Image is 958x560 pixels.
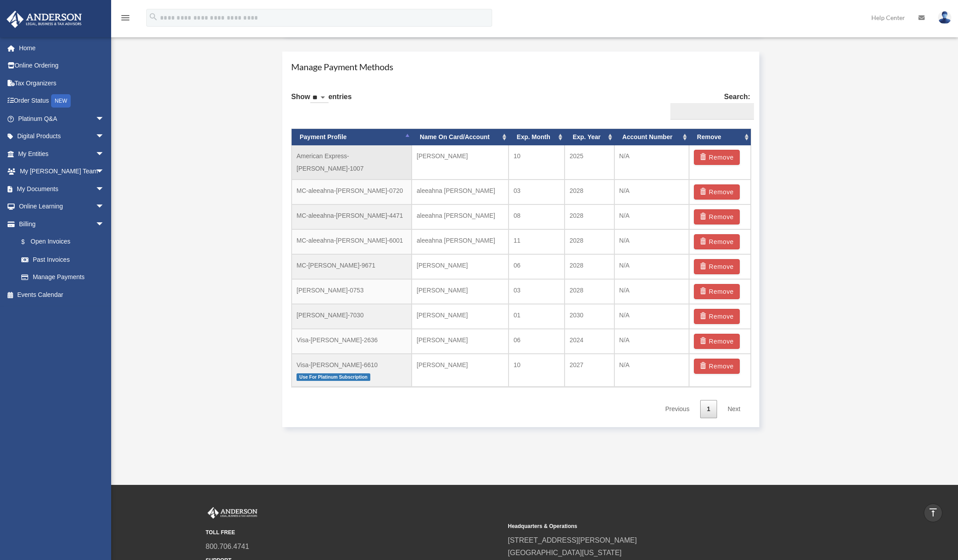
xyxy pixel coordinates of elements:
[148,12,158,22] i: search
[310,93,329,103] select: Showentries
[508,522,804,531] small: Headquarters & Operations
[614,329,689,354] td: N/A
[565,254,614,279] td: 2028
[614,180,689,204] td: N/A
[297,373,370,381] span: Use For Platinum Subscription
[614,129,689,145] th: Account Number: activate to sort column ascending
[6,180,118,198] a: My Documentsarrow_drop_down
[508,549,622,556] a: [GEOGRAPHIC_DATA][US_STATE]
[509,180,565,204] td: 03
[412,180,509,204] td: aleeahna [PERSON_NAME]
[292,354,412,387] td: Visa-[PERSON_NAME]-6610
[12,233,118,251] a: $Open Invoices
[565,145,614,180] td: 2025
[26,236,31,248] span: $
[206,507,259,519] img: Anderson Advisors Platinum Portal
[689,129,751,145] th: Remove: activate to sort column ascending
[292,145,412,180] td: American Express-[PERSON_NAME]-1007
[12,268,113,286] a: Manage Payments
[96,180,113,198] span: arrow_drop_down
[292,129,412,145] th: Payment Profile: activate to sort column descending
[292,254,412,279] td: MC-[PERSON_NAME]-9671
[206,528,502,537] small: TOLL FREE
[96,215,113,233] span: arrow_drop_down
[694,309,740,324] button: Remove
[6,163,118,180] a: My [PERSON_NAME] Teamarrow_drop_down
[509,254,565,279] td: 06
[614,279,689,304] td: N/A
[412,279,509,304] td: [PERSON_NAME]
[509,229,565,254] td: 11
[614,354,689,387] td: N/A
[509,204,565,229] td: 08
[412,304,509,329] td: [PERSON_NAME]
[924,504,942,522] a: vertical_align_top
[6,57,118,75] a: Online Ordering
[694,284,740,299] button: Remove
[412,229,509,254] td: aleeahna [PERSON_NAME]
[565,229,614,254] td: 2028
[694,184,740,200] button: Remove
[565,204,614,229] td: 2028
[721,400,747,418] a: Next
[509,145,565,180] td: 10
[206,543,249,550] a: 800.706.4741
[509,279,565,304] td: 03
[51,94,71,108] div: NEW
[938,11,951,24] img: User Pic
[292,180,412,204] td: MC-aleeahna-[PERSON_NAME]-0720
[509,354,565,387] td: 10
[292,229,412,254] td: MC-aleeahna-[PERSON_NAME]-6001
[565,180,614,204] td: 2028
[6,145,118,163] a: My Entitiesarrow_drop_down
[4,11,84,28] img: Anderson Advisors Platinum Portal
[700,400,717,418] a: 1
[6,74,118,92] a: Tax Organizers
[509,329,565,354] td: 06
[614,229,689,254] td: N/A
[565,329,614,354] td: 2024
[667,91,750,120] label: Search:
[6,128,118,145] a: Digital Productsarrow_drop_down
[292,204,412,229] td: MC-aleeahna-[PERSON_NAME]-4471
[412,204,509,229] td: aleeahna [PERSON_NAME]
[614,145,689,180] td: N/A
[565,354,614,387] td: 2027
[670,103,754,120] input: Search:
[292,279,412,304] td: [PERSON_NAME]-0753
[6,198,118,216] a: Online Learningarrow_drop_down
[6,92,118,110] a: Order StatusNEW
[694,334,740,349] button: Remove
[694,234,740,249] button: Remove
[96,128,113,146] span: arrow_drop_down
[565,304,614,329] td: 2030
[96,163,113,181] span: arrow_drop_down
[96,110,113,128] span: arrow_drop_down
[96,145,113,163] span: arrow_drop_down
[614,254,689,279] td: N/A
[614,304,689,329] td: N/A
[12,251,118,268] a: Past Invoices
[96,198,113,216] span: arrow_drop_down
[565,129,614,145] th: Exp. Year: activate to sort column ascending
[614,204,689,229] td: N/A
[412,254,509,279] td: [PERSON_NAME]
[291,91,352,112] label: Show entries
[6,215,118,233] a: Billingarrow_drop_down
[6,110,118,128] a: Platinum Q&Aarrow_drop_down
[694,209,740,224] button: Remove
[412,145,509,180] td: [PERSON_NAME]
[292,304,412,329] td: [PERSON_NAME]-7030
[120,12,131,23] i: menu
[694,150,740,165] button: Remove
[6,286,118,304] a: Events Calendar
[694,259,740,274] button: Remove
[120,16,131,23] a: menu
[509,129,565,145] th: Exp. Month: activate to sort column ascending
[292,329,412,354] td: Visa-[PERSON_NAME]-2636
[928,507,938,518] i: vertical_align_top
[412,329,509,354] td: [PERSON_NAME]
[509,304,565,329] td: 01
[508,536,637,544] a: [STREET_ADDRESS][PERSON_NAME]
[412,354,509,387] td: [PERSON_NAME]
